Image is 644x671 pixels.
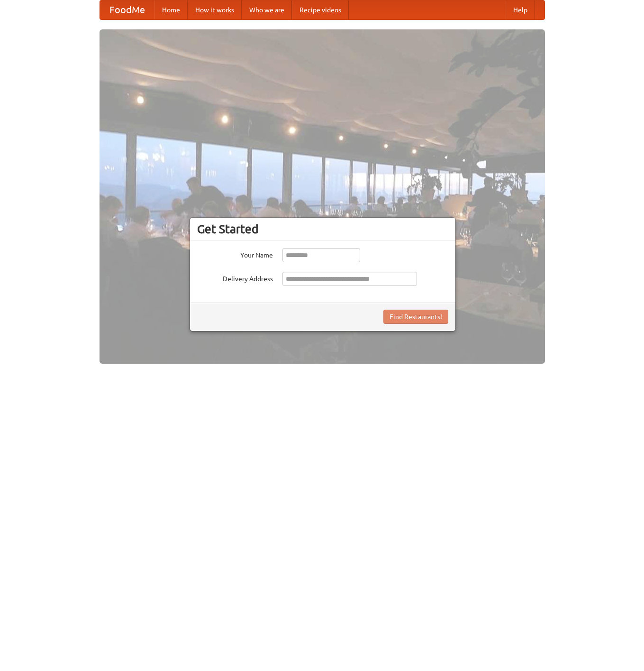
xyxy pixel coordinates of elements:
[188,0,242,19] a: How it works
[100,0,154,19] a: FoodMe
[197,248,273,260] label: Your Name
[197,272,273,284] label: Delivery Address
[242,0,292,19] a: Who we are
[383,310,448,324] button: Find Restaurants!
[292,0,349,19] a: Recipe videos
[197,222,448,236] h3: Get Started
[506,0,535,19] a: Help
[154,0,188,19] a: Home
